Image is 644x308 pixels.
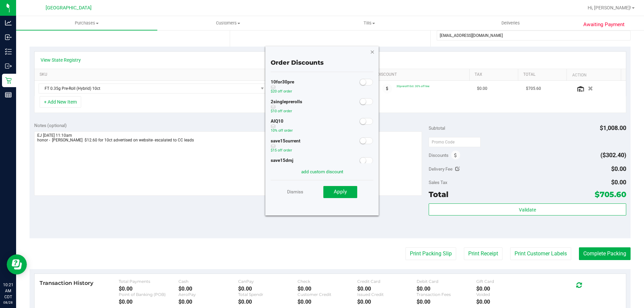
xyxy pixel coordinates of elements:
inline-svg: Inventory [5,48,12,55]
inline-svg: Inbound [5,34,12,41]
inline-svg: Analytics [5,19,12,26]
button: Print Customer Labels [510,247,571,260]
span: discount can be used with other discounts [271,85,294,89]
a: Dismiss [287,186,303,198]
div: Debit Card [417,279,476,284]
div: $0.00 [298,286,357,292]
div: $0.00 [476,286,536,292]
input: Promo Code [429,137,481,147]
a: Tills [299,16,440,30]
div: Customer Credit [298,292,357,297]
span: Tills [299,20,439,26]
div: Cash [178,279,238,284]
div: 2singleprerolls [271,99,302,117]
div: save15current [271,138,301,156]
span: Discounts [429,149,448,161]
div: $0.00 [178,299,238,305]
div: Point of Banking (POB) [119,292,178,297]
div: $0.00 [119,286,178,292]
div: save15dmj [271,157,293,175]
a: SKU [40,72,267,77]
span: Apply [334,189,347,195]
div: AeroPay [178,292,238,297]
p: 08/28 [3,300,13,305]
span: Delivery Fee [429,166,452,172]
div: Total Payments [119,279,178,284]
span: discount can be used with other discounts [271,105,302,109]
div: $0.00 [119,299,178,305]
iframe: Resource center [7,254,27,274]
inline-svg: Retail [5,77,12,84]
span: $20 off order [271,89,292,94]
div: $0.00 [417,286,476,292]
div: Check [298,279,357,284]
a: View State Registry [41,57,81,63]
span: discount can be used with other discounts [271,124,293,129]
a: Total [523,72,564,77]
span: Notes (optional) [34,123,67,128]
a: add custom discount [301,169,343,174]
div: Voided [476,292,536,297]
span: Hi, [PERSON_NAME]! [588,5,631,10]
div: Gift Card [476,279,536,284]
h4: Order Discounts [271,60,373,66]
span: $10 off order [271,109,292,113]
span: Subtotal [429,125,445,131]
div: $0.00 [357,299,417,305]
span: 10% off order [271,128,293,133]
button: Print Packing Slip [406,247,456,260]
button: Complete Packing [579,247,631,260]
a: Customers [157,16,299,30]
div: AIQ10 [271,118,293,136]
button: Apply [323,186,357,198]
span: $1,008.00 [600,124,626,131]
span: $0.00 [611,179,626,186]
span: Total [429,190,448,199]
p: 10:21 AM CDT [3,282,13,300]
span: Sales Tax [429,180,447,185]
span: Validate [519,207,536,212]
span: Deliveries [492,20,529,26]
button: Print Receipt [464,247,502,260]
div: 10for30pre [271,79,294,97]
button: Validate [429,203,626,215]
div: Transaction Fees [417,292,476,297]
div: $0.00 [357,286,417,292]
inline-svg: Outbound [5,63,12,69]
div: Credit Card [357,279,417,284]
span: Customers [158,20,298,26]
span: discount can be used with other discounts [271,144,301,148]
div: CanPay [238,279,298,284]
span: $15 off order [271,148,292,152]
span: FT 0.35g Pre-Roll (Hybrid) 10ct [39,84,258,93]
span: [GEOGRAPHIC_DATA] [46,5,92,11]
a: Discount [377,72,467,77]
div: Issued Credit [357,292,417,297]
div: $0.00 [476,299,536,305]
i: Edit Delivery Fee [455,167,460,171]
span: Purchases [16,20,157,26]
span: $0.00 [611,165,626,172]
div: $0.00 [238,286,298,292]
div: Total Spendr [238,292,298,297]
span: $0.00 [477,85,487,92]
span: NO DATA FOUND [39,83,267,94]
span: $705.60 [595,190,626,199]
inline-svg: Reports [5,91,12,98]
a: Tax [475,72,516,77]
th: Action [567,69,621,81]
span: Awaiting Payment [583,21,625,28]
div: $0.00 [178,286,238,292]
span: $705.60 [526,85,541,92]
a: Deliveries [440,16,581,30]
button: + Add New Item [40,96,81,108]
div: $0.00 [417,299,476,305]
div: $0.00 [238,299,298,305]
a: Purchases [16,16,157,30]
span: ($302.40) [600,151,626,159]
span: 30preroll10ct: 30% off line [396,84,429,88]
div: $0.00 [298,299,357,305]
